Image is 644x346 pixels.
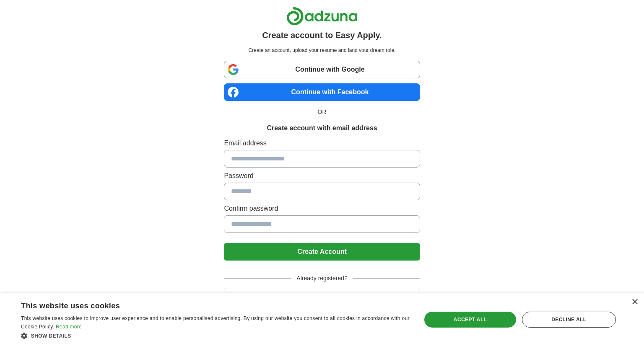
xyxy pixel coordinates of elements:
label: Confirm password [224,204,420,214]
a: Read more, opens a new window [56,324,82,330]
a: Continue with Facebook [224,83,420,101]
img: Adzuna logo [286,7,358,26]
div: Decline all [522,312,616,328]
button: Login [224,288,420,305]
label: Password [224,171,420,181]
span: Already registered? [291,274,352,283]
button: Create Account [224,243,420,261]
div: Accept all [424,312,516,328]
span: Show details [31,333,71,339]
div: Close [631,299,638,305]
h1: Create account to Easy Apply. [262,29,382,41]
label: Email address [224,138,420,148]
a: Login [224,293,420,300]
a: Continue with Google [224,61,420,78]
h1: Create account with email address [267,123,377,133]
div: This website uses cookies [21,298,389,311]
span: This website uses cookies to improve user experience and to enable personalised advertising. By u... [21,315,410,330]
div: Show details [21,331,410,340]
span: OR [313,108,332,116]
p: Create an account, upload your resume and land your dream role. [226,46,418,54]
